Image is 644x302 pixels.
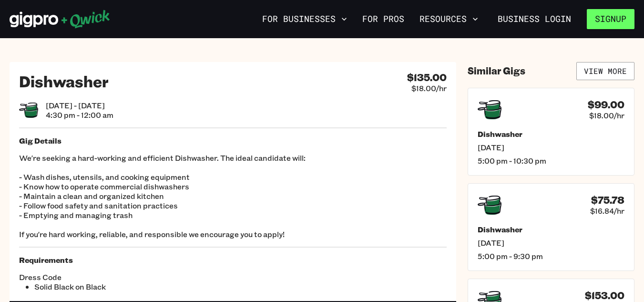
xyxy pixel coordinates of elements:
[19,153,447,239] p: We're seeking a hard-working and efficient Dishwasher. The ideal candidate will: - Wash dishes, u...
[19,136,447,146] h5: Gig Details
[591,194,624,206] h4: $75.78
[358,11,408,27] a: For Pros
[19,272,233,282] span: Dress Code
[407,72,447,83] h4: $135.00
[416,11,482,27] button: Resources
[19,72,109,91] h2: Dishwasher
[468,183,634,271] a: $75.78$16.84/hrDishwasher[DATE]5:00 pm - 9:30 pm
[590,206,624,216] span: $16.84/hr
[587,9,634,29] button: Signup
[478,238,624,248] span: [DATE]
[411,83,447,93] span: $18.00/hr
[478,129,624,139] h5: Dishwasher
[576,62,634,80] a: View More
[46,101,113,110] span: [DATE] - [DATE]
[589,111,624,120] span: $18.00/hr
[478,143,624,152] span: [DATE]
[468,65,525,77] h4: Similar Gigs
[34,282,233,292] li: Solid Black on Black
[478,225,624,234] h5: Dishwasher
[46,110,113,120] span: 4:30 pm - 12:00 am
[490,9,579,29] a: Business Login
[19,255,447,265] h5: Requirements
[258,11,351,27] button: For Businesses
[478,251,624,261] span: 5:00 pm - 9:30 pm
[588,99,624,111] h4: $99.00
[478,156,624,166] span: 5:00 pm - 10:30 pm
[468,88,634,176] a: $99.00$18.00/hrDishwasher[DATE]5:00 pm - 10:30 pm
[585,290,624,302] h4: $153.00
